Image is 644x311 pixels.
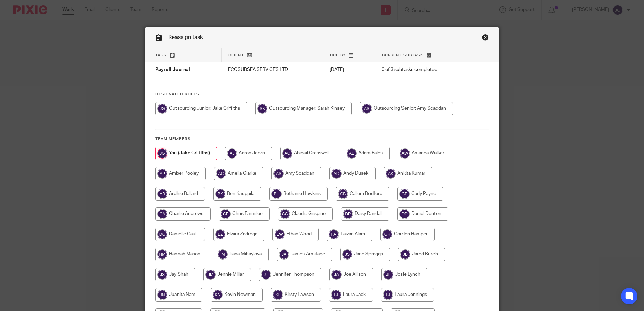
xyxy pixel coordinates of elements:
[155,136,489,142] h4: Team members
[155,53,167,57] span: Task
[375,62,471,78] td: 0 of 3 subtasks completed
[482,34,489,43] a: Close this dialog window
[382,53,423,57] span: Current subtask
[330,53,346,57] span: Due by
[168,35,203,40] span: Reassign task
[330,66,368,73] p: [DATE]
[155,92,489,97] h4: Designated Roles
[155,68,190,72] span: Payroll Journal
[228,66,316,73] p: ECOSUBSEA SERVICES LTD
[228,53,244,57] span: Client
